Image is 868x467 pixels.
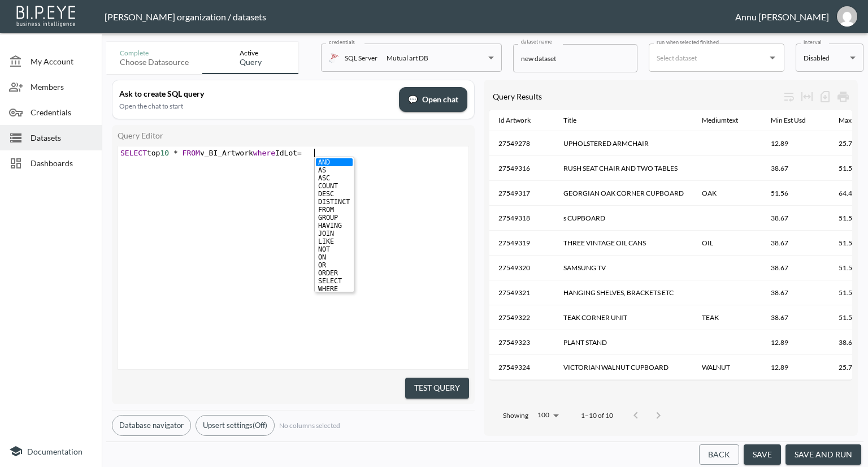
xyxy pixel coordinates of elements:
li: AND [316,158,353,166]
li: ASC [316,174,353,182]
div: Min Est Usd [771,114,806,127]
span: Datasets [31,132,93,144]
th: 38.67 [762,231,830,256]
th: 12.89 [762,330,830,355]
th: 38.67 [762,280,830,305]
li: SELECT [316,277,353,285]
div: Complete [120,49,189,57]
button: annu@mutualart.com [829,3,865,30]
span: where [253,149,275,157]
th: 12.89 [762,131,830,156]
label: dataset name [521,38,552,45]
span: chat [408,93,418,107]
li: DISTINCT [316,198,353,206]
label: interval [804,38,822,46]
th: WALNUT [693,355,762,380]
li: HAVING [316,222,353,230]
button: Database navigator [112,415,191,436]
span: Title [563,114,591,127]
span: Min Est Usd [771,114,821,127]
li: NOT [316,245,353,253]
th: 27549323 [489,330,554,355]
div: Ask to create SQL query [119,89,392,98]
span: Dashboards [31,157,93,169]
button: save and run [785,444,861,465]
th: 51.56 [762,181,830,206]
li: ORDER [316,269,353,277]
li: ON [316,253,353,261]
th: TEAK [693,305,762,330]
li: OR [316,261,353,269]
div: Number of rows selected for download: 10 [816,88,834,106]
div: Query Editor [118,131,469,140]
p: SQL Server [345,51,377,64]
th: PLANT STAND [554,330,693,355]
li: WHERE [316,285,353,293]
div: Mutual art DB [387,51,428,64]
th: 38.67 [762,206,830,231]
span: Mediumtext [702,114,753,127]
button: chatOpen chat [399,87,467,113]
li: FROM [316,206,353,214]
th: 38.67 [762,256,830,280]
div: Choose datasource [120,57,189,67]
th: 27549278 [489,131,554,156]
button: Open [765,50,780,66]
div: Query Results [493,92,780,101]
button: Back [699,444,739,465]
div: Mediumtext [702,114,738,127]
th: 27549316 [489,156,554,181]
div: Open the chat to start [119,102,392,110]
th: GEORGIAN OAK CORNER CUPBOARD [554,181,693,206]
th: 38.67 [762,156,830,181]
th: s CUPBOARD [554,206,693,231]
th: VICTORIAN WALNUT CUPBOARD [554,355,693,380]
span: Documentation [27,447,83,456]
span: 10 [160,149,169,157]
div: Print [834,88,852,106]
th: 27549324 [489,355,554,380]
input: Select dataset [654,49,762,67]
span: Members [31,81,93,93]
img: mssql icon [329,53,339,63]
div: Disabled [804,51,845,64]
div: Wrap text [780,88,798,106]
th: OIL [693,231,762,256]
label: credentials [329,38,355,46]
th: 12.89 [762,355,830,380]
th: 38.67 [762,305,830,330]
span: top v_BI_Artwork IdLot [120,149,302,157]
p: 1–10 of 10 [581,410,613,420]
img: 30a3054078d7a396129f301891e268cf [837,6,857,27]
button: Test Query [405,378,469,399]
th: 27549320 [489,256,554,280]
th: TEAK CORNER UNIT [554,305,693,330]
div: 100 [533,408,563,422]
span: Credentials [31,106,93,118]
span: FROM [183,149,200,157]
button: Upsert settings(Off) [196,415,275,436]
th: THREE VINTAGE OIL CANS [554,231,693,256]
li: LIKE [316,237,353,245]
span: My Account [31,55,93,67]
img: bipeye-logo [14,3,79,28]
span: = [297,149,302,157]
span: Id Artwork [498,114,545,127]
th: 27549319 [489,231,554,256]
div: Active [240,49,262,57]
li: GROUP [316,214,353,222]
div: Annu [PERSON_NAME] [735,11,829,22]
span: Open chat [408,93,458,107]
p: Showing [503,410,528,420]
button: save [744,444,781,465]
li: AS [316,166,353,174]
div: Query [240,57,262,67]
div: Id Artwork [498,114,531,127]
th: 27549317 [489,181,554,206]
th: SAMSUNG TV [554,256,693,280]
li: COUNT [316,182,353,190]
li: DESC [316,190,353,198]
label: run when selected finished [657,38,719,46]
li: JOIN [316,230,353,237]
th: HANGING SHELVES, BRACKETS ETC [554,280,693,305]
